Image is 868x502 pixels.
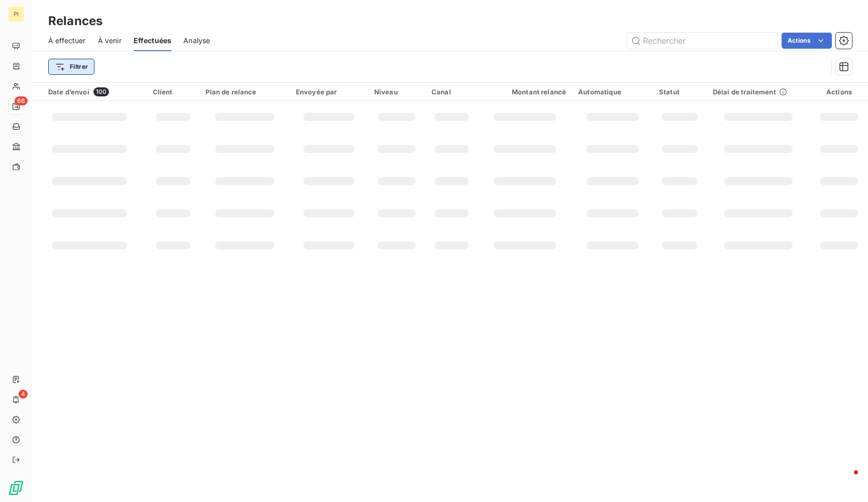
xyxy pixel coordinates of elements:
[98,36,122,46] span: À venir
[134,36,172,46] span: Effectuées
[627,33,778,49] input: Rechercher
[484,88,566,96] div: Montant relancé
[153,88,173,96] span: Client
[431,88,472,96] div: Canal
[713,88,776,96] span: Délai de traitement
[19,390,28,399] span: 4
[93,87,109,96] span: 100
[205,88,284,96] div: Plan de relance
[834,468,858,492] iframe: Intercom live chat
[48,36,86,46] span: À effectuer
[296,88,362,96] div: Envoyée par
[578,88,647,96] div: Automatique
[782,33,832,49] button: Actions
[48,59,94,75] button: Filtrer
[817,88,852,96] div: Actions
[374,88,419,96] div: Niveau
[48,87,141,96] div: Date d’envoi
[15,96,28,105] span: 66
[183,36,210,46] span: Analyse
[48,12,102,30] h3: Relances
[8,6,24,22] div: PI
[8,480,24,496] img: Logo LeanPay
[659,88,701,96] div: Statut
